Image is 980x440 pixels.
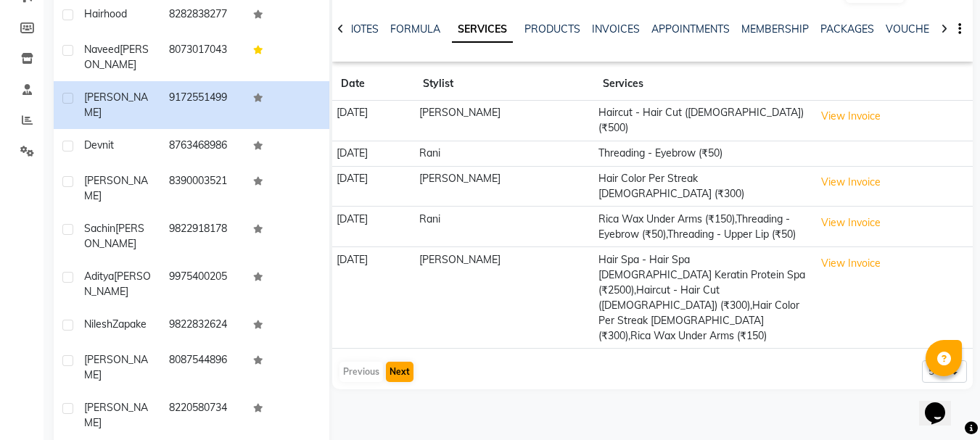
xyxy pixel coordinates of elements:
a: FORMULA [390,22,440,36]
td: 9975400205 [160,260,245,308]
td: 9822832624 [160,308,245,344]
td: [DATE] [332,247,414,349]
button: View Invoice [815,105,887,128]
a: INVOICES [592,22,640,36]
td: Rica Wax Under Arms (₹150),Threading - Eyebrow (₹50),Threading - Upper Lip (₹50) [594,207,810,247]
td: 9172551499 [160,81,245,129]
span: [PERSON_NAME] [84,270,151,298]
td: [DATE] [332,166,414,207]
th: Services [594,67,810,101]
td: [PERSON_NAME] [414,101,594,141]
a: MEMBERSHIP [741,22,809,36]
td: [DATE] [332,207,414,247]
span: Nilesh [84,317,112,331]
td: [PERSON_NAME] [414,166,594,207]
td: [DATE] [332,141,414,166]
td: Haircut - Hair Cut ([DEMOGRAPHIC_DATA]) (₹500) [594,101,810,141]
span: Hairhood [84,7,127,20]
td: 8087544896 [160,344,245,391]
span: [PERSON_NAME] [84,174,148,202]
button: View Invoice [815,212,887,234]
td: 9822918178 [160,212,245,260]
button: View Invoice [815,171,887,194]
span: Sachin [84,222,115,235]
td: [PERSON_NAME] [414,247,594,349]
button: Next [386,362,413,382]
span: Aditya [84,270,114,283]
td: 8390003521 [160,165,245,212]
th: Date [332,67,414,101]
button: View Invoice [815,252,887,275]
td: Hair Spa - Hair Spa [DEMOGRAPHIC_DATA] Keratin Protein Spa (₹2500),Haircut - Hair Cut ([DEMOGRAPH... [594,247,810,349]
td: [DATE] [332,101,414,141]
td: Hair Color Per Streak [DEMOGRAPHIC_DATA] (₹300) [594,166,810,207]
a: PRODUCTS [524,22,580,36]
span: [PERSON_NAME] [84,91,148,119]
td: Rani [414,141,594,166]
td: 8073017043 [160,33,245,81]
a: NOTES [346,22,379,36]
td: 8763468986 [160,129,245,165]
a: VOUCHERS [886,22,943,36]
a: SERVICES [452,17,513,43]
span: Naveed [84,43,120,56]
span: [PERSON_NAME] [84,353,148,381]
span: Zapake [112,317,147,331]
td: 8220580734 [160,391,245,439]
th: Stylist [414,67,594,101]
span: devnit [84,138,114,151]
a: PACKAGES [820,22,874,36]
a: APPOINTMENTS [651,22,730,36]
iframe: chat widget [919,382,965,426]
td: Threading - Eyebrow (₹50) [594,141,810,166]
td: Rani [414,207,594,247]
span: [PERSON_NAME] [84,401,148,429]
